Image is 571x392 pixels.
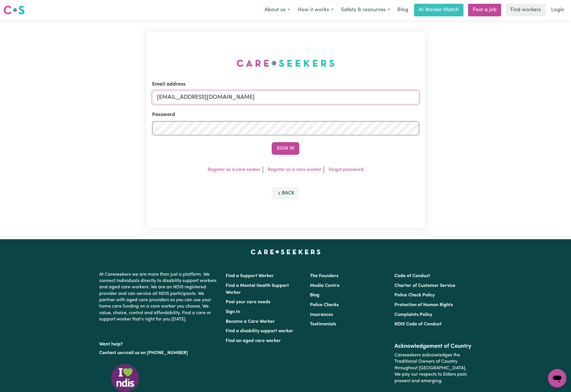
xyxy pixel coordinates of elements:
a: The Founders [310,274,338,278]
a: Find workers [506,4,545,16]
a: Find a disability support worker [226,329,293,333]
a: Police Check Policy [394,293,435,298]
a: Register as a care seeker [208,167,260,172]
a: Contact us [99,351,122,355]
button: About us [261,4,294,16]
a: Post your care needs [226,300,270,304]
a: Register as a care worker [268,167,321,172]
input: Email address [152,90,419,104]
p: At Careseekers we are more than just a platform. We connect individuals directly to disability su... [99,269,219,325]
a: Insurances [310,312,333,317]
button: Sign In [272,142,299,155]
h2: Acknowledgement of Country [394,343,472,350]
a: Media Centre [310,283,340,288]
a: Careseekers home page [251,250,321,254]
a: Sign In [226,310,240,314]
a: Find an aged care worker [226,339,281,343]
a: Post a job [468,4,501,16]
p: or [99,347,219,358]
a: Become a Care Worker [226,319,275,324]
a: Careseekers logo [3,3,25,17]
a: Complaints Policy [394,312,432,317]
a: Login [548,4,568,16]
a: Find a Mental Health Support Worker [226,283,289,295]
button: How it works [294,4,337,16]
label: Email address [152,81,185,88]
p: Want help? [99,339,219,347]
p: Careseekers acknowledges the Traditional Owners of Country throughout [GEOGRAPHIC_DATA]. We pay o... [394,350,472,387]
button: Back [272,187,299,200]
a: Protection of Human Rights [394,303,453,307]
a: AI Worker Match [414,4,463,16]
a: Find a Support Worker [226,274,274,278]
a: Blog [310,293,319,298]
a: call us on [PHONE_NUMBER] [126,351,188,355]
a: Testimonials [310,322,336,327]
a: Police Checks [310,303,339,307]
label: Password [152,111,175,119]
a: NDIS Code of Conduct [394,322,442,327]
a: Code of Conduct [394,274,430,278]
a: Forgot password [329,167,364,172]
button: Safety & resources [337,4,394,16]
a: Charter of Customer Service [394,283,455,288]
img: Careseekers logo [3,5,25,15]
a: Blog [394,4,412,16]
iframe: Button to launch messaging window [548,369,566,387]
